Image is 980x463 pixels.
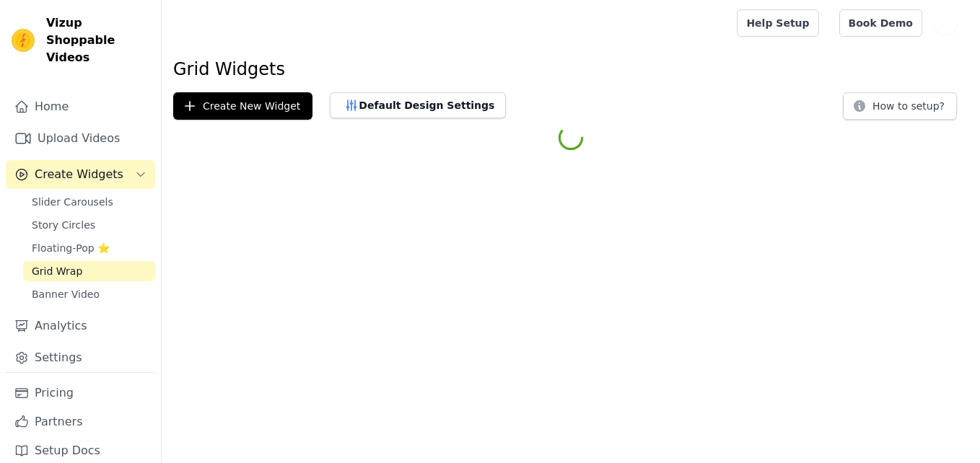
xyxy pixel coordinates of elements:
a: Help Setup [737,9,818,37]
a: Upload Videos [6,124,155,153]
img: Vizup [12,29,35,52]
a: Partners [6,407,155,436]
a: Settings [6,343,155,372]
a: Pricing [6,379,155,407]
a: Home [6,92,155,121]
button: Create Widgets [6,160,155,189]
h1: Grid Widgets [173,58,968,81]
span: Banner Video [32,287,100,301]
a: Story Circles [23,215,155,235]
a: Grid Wrap [23,261,155,281]
button: Default Design Settings [330,92,506,118]
a: Slider Carousels [23,192,155,212]
button: How to setup? [843,92,957,120]
a: Analytics [6,312,155,340]
span: Floating-Pop ⭐ [32,241,110,255]
span: Story Circles [32,218,95,232]
a: Book Demo [839,9,922,37]
span: Slider Carousels [32,195,113,209]
button: Create New Widget [173,92,312,120]
a: How to setup? [843,102,957,116]
span: Vizup Shoppable Videos [46,14,149,66]
span: Grid Wrap [32,264,82,278]
a: Banner Video [23,284,155,304]
span: Create Widgets [35,166,123,183]
a: Floating-Pop ⭐ [23,238,155,258]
